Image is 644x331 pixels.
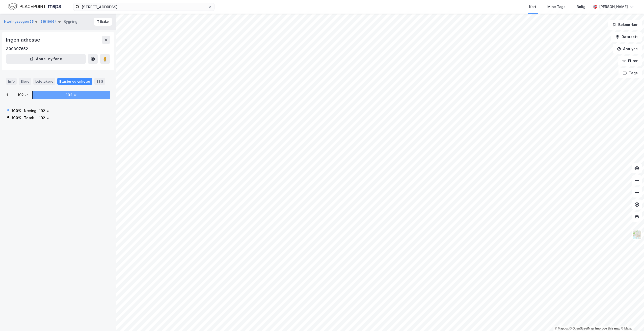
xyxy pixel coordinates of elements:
[11,115,21,121] div: 100 %
[577,4,585,10] div: Bolig
[570,327,594,330] a: OpenStreetMap
[6,54,86,64] button: Åpne i ny fane
[18,92,28,98] div: 192 ㎡
[66,92,77,98] div: 192 ㎡
[6,92,8,98] div: 1
[611,32,642,42] button: Datasett
[618,56,642,66] button: Filter
[24,115,36,121] div: Totalt
[555,327,569,330] a: Mapbox
[608,20,642,30] button: Bokmerker
[547,4,566,10] div: Mine Tags
[6,36,41,44] div: Ingen adresse
[40,19,58,24] button: 21916064
[79,3,208,11] input: Søk på adresse, matrikkel, gårdeiere, leietakere eller personer
[33,78,55,85] div: Leietakere
[19,78,31,85] div: Eiere
[4,19,35,24] button: Næringsvegen 25
[39,115,50,121] div: 192 ㎡
[94,78,105,85] div: ESG
[529,4,536,10] div: Kart
[6,78,17,85] div: Info
[619,68,642,78] button: Tags
[39,108,50,114] div: 192 ㎡
[619,307,644,331] iframe: Chat Widget
[632,230,642,240] img: Z
[613,44,642,54] button: Analyse
[11,108,21,114] div: 100 %
[599,4,628,10] div: [PERSON_NAME]
[8,2,61,11] img: logo.f888ab2527a4732fd821a326f86c7f29.svg
[595,327,620,330] a: Improve this map
[24,108,36,114] div: Næring
[6,46,28,52] div: 300307652
[64,19,77,25] div: Bygning
[94,18,112,26] button: Tilbake
[59,79,90,84] div: Etasjer og enheter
